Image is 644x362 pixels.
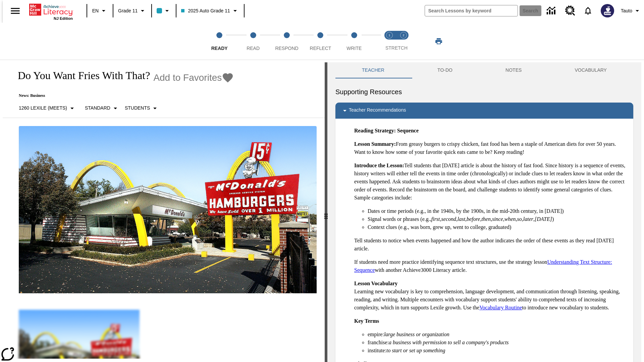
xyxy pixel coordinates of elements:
div: Home [29,2,73,20]
button: Print [428,35,449,47]
strong: Reading Strategy: [354,128,396,133]
em: before [467,216,480,222]
li: Signal words or phrases (e.g., , , , , , , , , , ) [368,215,628,223]
span: Read [247,46,260,51]
img: Avatar [601,4,614,17]
em: later [523,216,533,222]
button: Respond step 3 of 5 [267,23,306,60]
em: so [517,216,522,222]
button: Select a new avatar [597,2,618,19]
p: Standard [85,105,110,112]
span: Tauto [621,7,632,14]
a: Data Center [543,2,561,20]
button: Teacher [335,62,411,78]
p: Tell students that [DATE] article is about the history of fast food. Since history is a sequence ... [354,162,628,202]
em: then [481,216,491,222]
p: Learning new vocabulary is key to comprehension, language development, and communication through ... [354,280,628,312]
text: 1 [388,34,390,37]
span: Ready [211,46,228,51]
h1: Do You Want Fries With That? [11,69,150,82]
strong: Sequence [397,128,419,133]
button: Language: EN, Select a language [89,5,111,17]
span: STRETCH [385,45,408,51]
button: Ready step 1 of 5 [200,23,239,60]
button: Add to Favorites - Do You Want Fries With That? [153,72,234,83]
em: last [458,216,465,222]
a: Vocabulary Routine [479,305,522,310]
button: Stretch Read step 1 of 2 [380,23,399,60]
div: Press Enter or Spacebar and then press right and left arrow keys to move the slider [325,62,327,362]
strong: Lesson Vocabulary [354,281,397,286]
div: activity [327,62,641,362]
li: empire: [368,330,628,339]
button: Write step 5 of 5 [335,23,374,60]
button: Scaffolds, Standard [82,102,122,114]
button: Stretch Respond step 2 of 2 [394,23,413,60]
input: search field [425,5,518,16]
div: Teacher Recommendations [335,103,633,119]
h6: Supporting Resources [335,86,633,97]
button: Open side menu [5,1,25,21]
a: Resource Center, Will open in new tab [561,2,579,20]
p: From greasy burgers to crispy chicken, fast food has been a staple of American diets for over 50 ... [354,140,628,156]
strong: Lesson Summary: [354,141,396,147]
em: when [504,216,516,222]
span: Add to Favorites [153,72,222,83]
span: Grade 11 [118,7,138,14]
text: 2 [402,34,404,37]
span: EN [92,7,99,14]
em: [DATE] [535,216,552,222]
span: 2025 Auto Grade 11 [181,7,230,14]
span: NJ Edition [54,16,73,20]
em: large business or organization [384,331,449,337]
button: Grade: Grade 11, Select a grade [115,5,149,17]
li: Dates or time periods (e.g., in the 1940s, by the 1900s, in the mid-20th century, in [DATE]) [368,207,628,215]
em: since [492,216,503,222]
em: a business with permission to sell a company's products [389,340,509,345]
button: VOCABULARY [548,62,633,78]
span: Write [346,46,362,51]
strong: Introduce the Lesson: [354,163,404,168]
button: TO-DO [411,62,479,78]
button: Reflect step 4 of 5 [301,23,340,60]
button: Profile/Settings [618,5,644,17]
span: Respond [275,46,298,51]
button: Read step 2 of 5 [233,23,272,60]
button: NOTES [479,62,548,78]
li: Context clues (e.g., was born, grew up, went to college, graduated) [368,223,628,231]
span: Reflect [310,46,331,51]
em: first [431,216,440,222]
p: Teacher Recommendations [349,107,406,115]
p: 1260 Lexile (Meets) [19,105,67,112]
li: franchise: [368,339,628,347]
li: institute: [368,347,628,355]
em: to start or set up something [386,348,445,353]
p: News: Business [11,93,234,98]
div: reading [3,62,325,359]
p: Tell students to notice when events happened and how the author indicates the order of these even... [354,237,628,253]
div: Instructional Panel Tabs [335,62,633,78]
button: Select Lexile, 1260 Lexile (Meets) [16,102,79,114]
p: Students [125,105,150,112]
em: second [441,216,456,222]
button: Select Student [122,102,162,114]
button: Class: 2025 Auto Grade 11, Select your class [178,5,241,17]
strong: Key Terms [354,318,379,324]
img: One of the first McDonald's stores, with the iconic red sign and golden arches. [19,126,317,294]
a: Notifications [579,2,597,19]
p: If students need more practice identifying sequence text structures, use the strategy lesson with... [354,258,628,274]
a: Understanding Text Structure: Sequence [354,259,612,273]
button: Class color is light blue. Change class color [154,5,174,17]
